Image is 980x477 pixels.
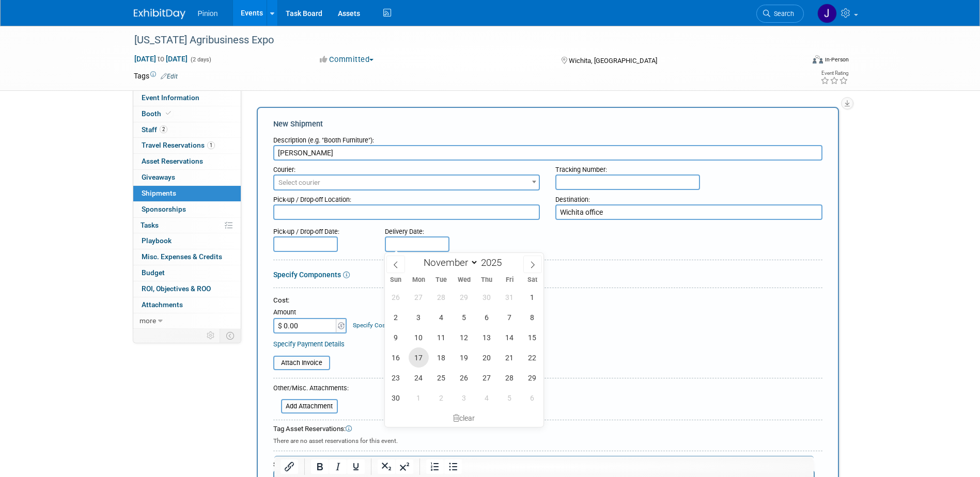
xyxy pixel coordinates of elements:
span: Sat [521,277,543,283]
body: Rich Text Area. Press ALT-0 for help. [6,4,534,14]
span: October 28, 2025 [431,287,452,307]
div: Event Rating [820,71,848,76]
div: Courier: [273,161,540,174]
button: Superscript [396,459,413,474]
span: Thu [475,277,498,283]
span: November 23, 2025 [386,368,406,388]
button: Numbered list [426,459,444,474]
div: Delivery Date: [385,222,510,236]
a: Specify Cost Center [353,322,407,329]
span: Sponsorships [142,205,186,213]
span: Budget [142,268,165,277]
td: Personalize Event Tab Strip [202,329,220,342]
a: Shipments [133,186,241,201]
img: Jennifer Plumisto [817,4,837,23]
span: Fri [498,277,521,283]
div: Pick-up / Drop-off Date: [273,222,369,236]
button: Insert/edit link [281,459,298,474]
span: November 19, 2025 [454,347,474,368]
span: Search [770,10,794,18]
span: November 15, 2025 [522,327,542,347]
a: ROI, Objectives & ROO [133,281,241,297]
span: November 4, 2025 [431,307,452,327]
a: Travel Reservations1 [133,138,241,153]
span: November 28, 2025 [500,368,520,388]
span: November 18, 2025 [431,347,452,368]
span: Wichita, [GEOGRAPHIC_DATA] [569,57,657,65]
span: Asset Reservations [142,157,203,165]
span: Giveaways [142,173,175,181]
span: more [139,316,156,325]
span: October 26, 2025 [386,287,406,307]
td: Toggle Event Tabs [220,329,241,342]
div: Shipment Notes/Details: [273,455,815,470]
img: ExhibitDay [134,9,185,19]
button: Committed [316,54,378,65]
div: [US_STATE] Agribusiness Expo [131,31,788,50]
span: November 17, 2025 [409,347,429,368]
span: Tasks [141,221,159,229]
span: Staff [142,125,167,134]
span: November 22, 2025 [522,347,542,368]
div: clear [385,409,544,427]
button: Italic [329,459,347,474]
span: Booth [142,109,173,118]
span: Pinion [198,9,218,18]
button: Subscript [378,459,395,474]
div: Tracking Number: [555,161,822,174]
span: Tue [430,277,453,283]
span: November 11, 2025 [431,327,452,347]
span: November 16, 2025 [386,347,406,368]
button: Bold [311,459,329,474]
span: November 24, 2025 [409,368,429,388]
div: Destination: [555,190,822,204]
a: Staff2 [133,122,241,138]
i: Booth reservation complete [166,110,171,116]
a: Booth [133,106,241,122]
a: Asset Reservations [133,154,241,169]
div: Pick-up / Drop-off Location: [273,190,540,204]
span: Mon [407,277,430,283]
span: November 10, 2025 [409,327,429,347]
a: Giveaways [133,170,241,185]
div: Other/Misc. Attachments: [273,384,349,395]
span: October 27, 2025 [409,287,429,307]
span: October 31, 2025 [500,287,520,307]
select: Month [419,256,478,269]
span: November 21, 2025 [500,347,520,368]
button: Bullet list [444,459,462,474]
span: November 20, 2025 [477,347,497,368]
span: November 12, 2025 [454,327,474,347]
a: Edit [161,73,178,80]
a: Event Information [133,90,241,106]
span: November 29, 2025 [522,368,542,388]
button: Underline [347,459,365,474]
a: Attachments [133,297,241,313]
span: Travel Reservations [142,141,215,149]
span: November 1, 2025 [522,287,542,307]
span: Wed [453,277,475,283]
span: November 13, 2025 [477,327,497,347]
span: Event Information [142,93,199,102]
a: Misc. Expenses & Credits [133,249,241,265]
div: New Shipment [273,119,822,130]
span: Attachments [142,300,183,309]
span: to [156,55,166,63]
span: [DATE] [DATE] [134,54,188,63]
span: November 7, 2025 [500,307,520,327]
a: Sponsorships [133,202,241,217]
div: In-Person [825,56,849,63]
div: Event Format [743,54,849,69]
span: November 25, 2025 [431,368,452,388]
span: November 8, 2025 [522,307,542,327]
span: Select courier [278,179,320,186]
a: Specify Payment Details [273,340,345,348]
span: November 9, 2025 [386,327,406,347]
span: Sun [385,277,408,283]
a: Playbook [133,233,241,249]
span: October 29, 2025 [454,287,474,307]
a: more [133,313,241,329]
span: December 1, 2025 [409,388,429,408]
span: Shipments [142,189,176,197]
div: Amount [273,308,348,318]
